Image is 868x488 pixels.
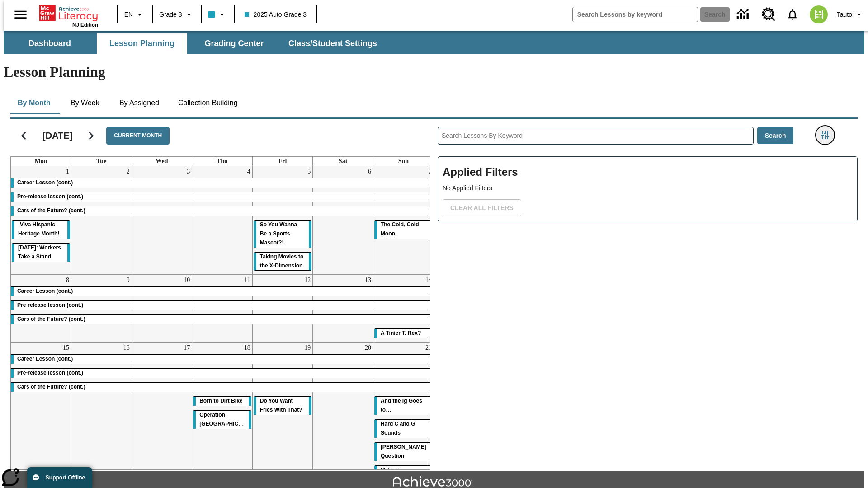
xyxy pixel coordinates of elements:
div: ¡Viva Hispanic Heritage Month! [12,221,70,239]
input: search field [573,7,698,22]
span: ¡Viva Hispanic Heritage Month! [18,221,59,237]
span: Joplin's Question [381,444,426,459]
a: September 15, 2025 [61,343,71,353]
div: SubNavbar [4,33,385,54]
a: September 8, 2025 [64,275,71,286]
button: Select a new avatar [804,3,833,26]
a: Saturday [337,157,349,166]
a: September 18, 2025 [242,343,252,353]
span: Lesson Planning [109,38,175,49]
div: Joplin's Question [374,443,433,461]
div: Pre-release lesson (cont.) [11,192,434,202]
button: Search [757,127,794,145]
td: September 9, 2025 [71,275,132,343]
a: September 10, 2025 [182,275,192,286]
a: Friday [277,157,289,166]
button: By Month [10,92,58,114]
td: September 4, 2025 [192,166,253,275]
span: Career Lesson (cont.) [17,356,73,362]
td: September 12, 2025 [252,275,313,343]
a: September 7, 2025 [427,166,434,177]
td: September 8, 2025 [11,275,71,343]
span: 2025 Auto Grade 3 [245,10,307,19]
a: Data Center [731,2,756,27]
div: Cars of the Future? (cont.) [11,383,434,392]
span: NJ Edition [72,22,98,28]
a: Tuesday [94,157,108,166]
span: Class/Student Settings [288,38,377,49]
span: Cars of the Future? (cont.) [17,316,85,322]
button: Previous [12,124,35,147]
a: Notifications [781,3,804,26]
div: Pre-release lesson (cont.) [11,369,434,378]
div: Pre-release lesson (cont.) [11,301,434,310]
span: And the Ig Goes to… [381,398,422,413]
div: Career Lesson (cont.) [11,178,434,188]
span: Tauto [837,10,852,19]
td: September 3, 2025 [132,166,192,275]
div: Labor Day: Workers Take a Stand [12,244,70,262]
td: September 2, 2025 [71,166,132,275]
span: A Tinier T. Rex? [381,330,421,336]
span: So You Wanna Be a Sports Mascot?! [260,221,297,246]
button: Class/Student Settings [281,33,384,54]
a: Monday [33,157,49,166]
span: EN [124,10,133,19]
td: September 1, 2025 [11,166,71,275]
button: Grade: Grade 3, Select a grade [156,6,198,23]
div: Do You Want Fries With That? [254,397,312,415]
td: September 14, 2025 [373,275,434,343]
button: Lesson Planning [97,33,187,54]
a: September 4, 2025 [245,166,252,177]
a: September 20, 2025 [363,343,373,353]
span: Cars of the Future? (cont.) [17,384,85,390]
a: September 14, 2025 [424,275,434,286]
button: Collection Building [171,92,245,114]
a: September 5, 2025 [306,166,312,177]
div: The Cold, Cold Moon [374,221,433,239]
h1: Lesson Planning [4,64,864,80]
td: September 6, 2025 [313,166,373,275]
a: September 13, 2025 [363,275,373,286]
button: Profile/Settings [833,6,868,23]
span: Operation London Bridge [199,412,257,427]
div: So You Wanna Be a Sports Mascot?! [254,221,312,248]
span: Born to Dirt Bike [199,398,242,404]
button: Dashboard [5,33,95,54]
div: Making Predictions [374,466,433,484]
span: Grading Center [204,38,264,49]
div: Home [39,3,98,28]
div: Cars of the Future? (cont.) [11,315,434,324]
button: Grading Center [189,33,279,54]
div: And the Ig Goes to… [374,397,433,415]
span: Pre-release lesson (cont.) [17,193,83,200]
div: Born to Dirt Bike [193,397,251,406]
span: Hard C and G Sounds [381,421,415,436]
a: September 1, 2025 [64,166,71,177]
span: Do You Want Fries With That? [260,398,302,413]
td: September 13, 2025 [313,275,373,343]
span: Career Lesson (cont.) [17,179,73,186]
div: SubNavbar [4,31,864,54]
span: Support Offline [46,474,85,481]
button: Support Offline [27,467,92,488]
span: The Cold, Cold Moon [381,221,419,237]
div: Applied Filters [438,156,858,221]
span: Career Lesson (cont.) [17,288,73,294]
a: September 21, 2025 [424,343,434,353]
div: Career Lesson (cont.) [11,287,434,296]
button: Open side menu [7,1,34,28]
div: Search [430,115,858,470]
a: September 6, 2025 [366,166,373,177]
button: By Week [62,92,108,114]
td: September 10, 2025 [132,275,192,343]
div: Career Lesson (cont.) [11,355,434,364]
div: A Tinier T. Rex? [374,329,433,338]
a: Wednesday [154,157,170,166]
a: September 12, 2025 [302,275,312,286]
span: Cars of the Future? (cont.) [17,207,85,214]
a: September 19, 2025 [302,343,312,353]
button: Next [80,124,103,147]
a: Resource Center, Will open in new tab [756,2,781,27]
td: September 5, 2025 [252,166,313,275]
